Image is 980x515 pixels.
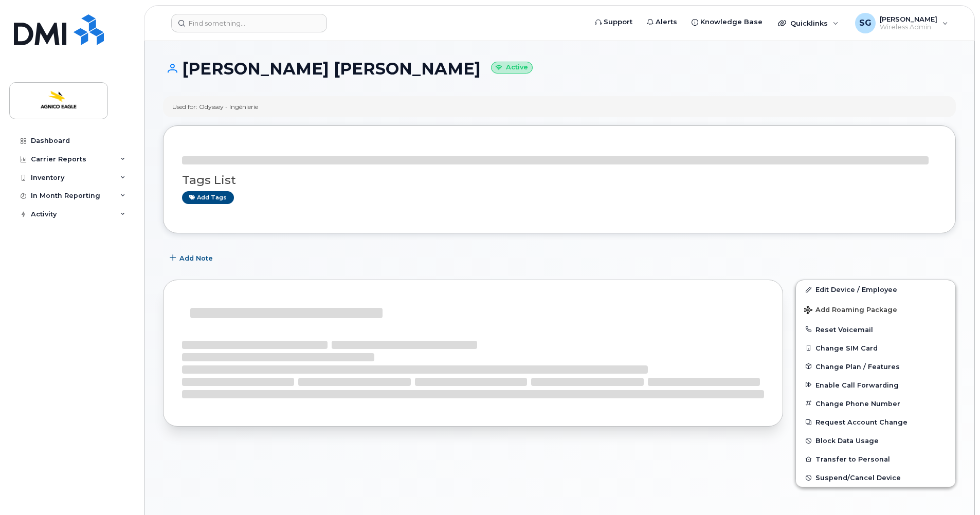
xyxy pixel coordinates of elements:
a: Edit Device / Employee [796,280,955,299]
button: Reset Voicemail [796,320,955,339]
small: Active [491,62,533,73]
button: Change Plan / Features [796,357,955,376]
button: Transfer to Personal [796,450,955,468]
button: Add Roaming Package [796,299,955,320]
span: Add Roaming Package [804,306,897,316]
h3: Tags List [182,174,937,187]
h1: [PERSON_NAME] [PERSON_NAME] [163,60,956,78]
button: Change SIM Card [796,339,955,357]
button: Block Data Usage [796,431,955,450]
span: Change Plan / Features [815,362,900,370]
div: Used for: Odyssey - Ingénierie [172,102,258,111]
span: Add Note [179,253,213,263]
span: Enable Call Forwarding [815,381,899,389]
a: Add tags [182,191,234,204]
button: Add Note [163,249,222,267]
button: Enable Call Forwarding [796,376,955,394]
button: Change Phone Number [796,394,955,413]
button: Request Account Change [796,413,955,431]
button: Suspend/Cancel Device [796,468,955,487]
span: Suspend/Cancel Device [815,474,901,482]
